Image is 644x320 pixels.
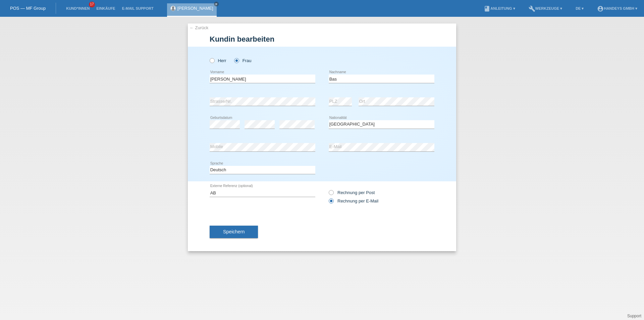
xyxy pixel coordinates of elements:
[525,6,566,10] a: buildWerkzeuge ▾
[119,6,157,10] a: E-Mail Support
[329,190,333,198] input: Rechnung per Post
[597,5,604,12] i: account_circle
[215,2,218,6] i: close
[480,6,518,10] a: bookAnleitung ▾
[210,35,434,43] h1: Kundin bearbeiten
[177,6,213,11] a: [PERSON_NAME]
[572,6,587,10] a: DE ▾
[10,6,46,11] a: POS — MF Group
[223,229,245,234] span: Speichern
[529,5,535,12] i: build
[210,58,226,63] label: Herr
[594,6,641,10] a: account_circleHandeys GmbH ▾
[234,58,238,62] input: Frau
[210,226,258,238] button: Speichern
[63,6,93,10] a: Kund*innen
[329,198,378,203] label: Rechnung per E-Mail
[190,25,208,30] a: ← Zurück
[234,58,251,63] label: Frau
[89,2,95,7] span: 17
[210,58,214,62] input: Herr
[484,5,490,12] i: book
[329,198,333,207] input: Rechnung per E-Mail
[627,314,641,318] a: Support
[329,190,375,195] label: Rechnung per Post
[93,6,118,10] a: Einkäufe
[214,2,219,6] a: close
